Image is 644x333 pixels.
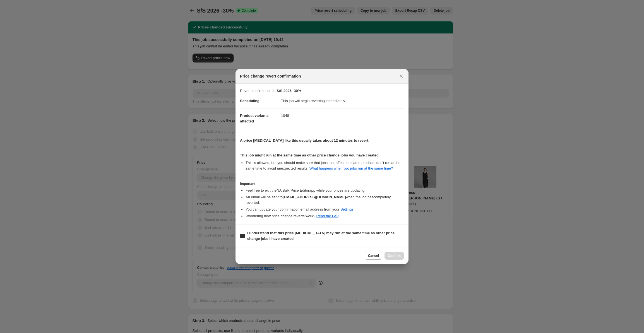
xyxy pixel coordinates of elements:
[240,182,404,186] h3: Important
[240,138,369,143] b: A price [MEDICAL_DATA] like this usually takes about 12 minutes to revert.
[246,188,404,193] li: Feel free to exit the NA Bulk Price Editor app while your prices are updating.
[246,213,404,219] li: Wondering how price change reverts work? .
[316,214,339,218] a: Read the FAQ
[240,99,259,103] span: Scheduling
[365,252,382,260] button: Cancel
[281,94,404,108] dd: This job will begin reverting immediately.
[309,166,393,170] a: What happens when two jobs run at the same time?
[283,195,346,199] b: [EMAIL_ADDRESS][DOMAIN_NAME]
[246,160,404,171] li: This is allowed, but you should make sure that jobs that affect the same products don ' t run at ...
[277,89,301,93] b: S/S 2026 -30%
[340,207,354,211] a: Settings
[240,114,269,123] span: Product variants affected
[240,73,301,79] span: Price change revert confirmation
[240,153,380,157] b: This job might run at the same time as other price change jobs you have created.
[368,254,379,258] span: Cancel
[246,194,404,206] li: An email will be sent to when the job has completely reverted .
[281,108,404,123] dd: 1048
[246,207,404,212] li: You can update your confirmation email address from your .
[397,72,405,80] button: Close
[240,88,404,94] p: Revert confirmation for
[247,231,395,241] b: I understand that this price [MEDICAL_DATA] may run at the same time as other price change jobs I...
